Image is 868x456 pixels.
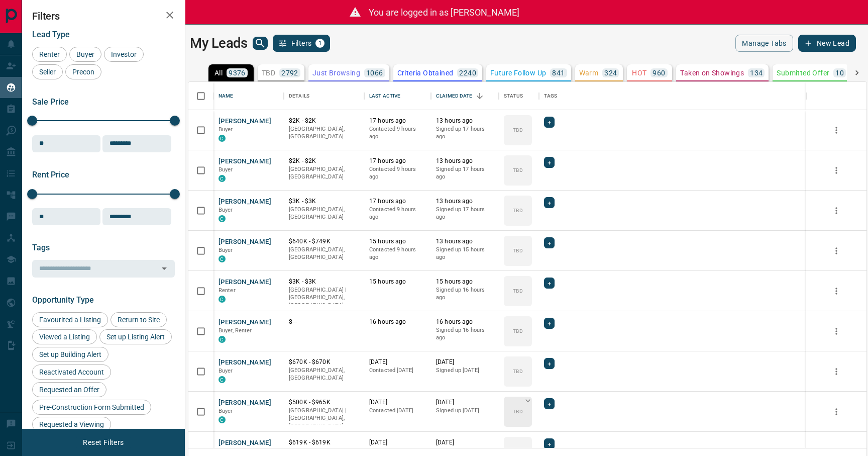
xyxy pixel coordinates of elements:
button: more [829,243,844,258]
div: condos.ca [219,215,226,222]
button: Filters1 [273,35,331,52]
p: TBD [513,408,522,415]
p: 13 hours ago [436,197,494,206]
div: Buyer [69,47,101,62]
p: HOT [632,69,646,76]
p: Taken on Showings [680,69,744,76]
p: [GEOGRAPHIC_DATA], [GEOGRAPHIC_DATA] [289,125,359,141]
div: Renter [32,47,67,62]
span: Requested a Viewing [36,420,107,428]
span: Renter [219,287,236,294]
p: 2792 [281,69,298,76]
p: Signed up 17 hours ago [436,165,494,181]
div: Favourited a Listing [32,312,108,327]
div: + [544,237,555,248]
p: $640K - $749K [289,237,359,246]
span: + [548,117,551,127]
h1: My Leads [190,35,248,51]
span: Buyer [219,166,233,173]
div: condos.ca [219,416,226,423]
div: Tags [539,82,806,110]
button: more [829,364,844,379]
button: search button [253,37,268,50]
span: Buyer [73,50,98,58]
div: Set up Listing Alert [99,329,172,344]
div: Requested an Offer [32,382,106,397]
span: + [548,157,551,167]
p: Contacted [DATE] [369,367,426,375]
button: [PERSON_NAME] [219,117,271,126]
p: [GEOGRAPHIC_DATA], [GEOGRAPHIC_DATA] [289,206,359,221]
span: Sale Price [32,97,69,107]
p: Contacted 9 hours ago [369,165,426,181]
span: + [548,238,551,248]
span: Buyer [219,207,233,213]
p: $3K - $3K [289,197,359,206]
button: [PERSON_NAME] [219,318,271,327]
div: + [544,318,555,329]
div: Last Active [369,82,400,110]
button: Open [157,261,171,276]
p: All [214,69,223,76]
p: TBD [262,69,275,76]
p: Warm [579,69,599,76]
span: + [548,198,551,208]
button: [PERSON_NAME] [219,358,271,368]
div: Precon [65,64,101,79]
span: 1 [316,40,323,47]
span: Tags [32,243,50,252]
p: 16 hours ago [436,318,494,326]
div: + [544,197,555,208]
p: 841 [552,69,565,76]
div: condos.ca [219,175,226,182]
div: condos.ca [219,376,226,383]
span: Opportunity Type [32,295,94,305]
span: + [548,318,551,328]
span: Buyer [219,126,233,133]
button: [PERSON_NAME] [219,278,271,287]
p: $670K - $670K [289,358,359,367]
p: Contacted 9 hours ago [369,125,426,141]
button: [PERSON_NAME] [219,197,271,207]
span: Buyer, Renter [219,327,252,334]
button: more [829,203,844,218]
div: Name [213,82,284,110]
span: Return to Site [114,316,163,324]
p: Signed up [DATE] [436,407,494,415]
p: Signed up [DATE] [436,447,494,455]
p: 16 hours ago [369,318,426,326]
div: condos.ca [219,255,226,262]
button: [PERSON_NAME] [219,237,271,247]
span: Requested an Offer [36,386,103,394]
p: 13 hours ago [436,157,494,165]
button: more [829,404,844,419]
p: TBD [513,327,522,335]
div: Pre-Construction Form Submitted [32,400,151,415]
span: You are logged in as [PERSON_NAME] [369,7,519,18]
span: Buyer [219,368,233,374]
div: Tags [544,82,558,110]
p: [GEOGRAPHIC_DATA], [GEOGRAPHIC_DATA] [289,367,359,382]
p: Signed up 16 hours ago [436,286,494,302]
p: [GEOGRAPHIC_DATA], [GEOGRAPHIC_DATA] [289,246,359,261]
div: Last Active [364,82,431,110]
p: TBD [513,287,522,295]
p: 15 hours ago [369,237,426,246]
div: Name [219,82,234,110]
p: $3K - $3K [289,278,359,286]
p: $2K - $2K [289,117,359,125]
span: Pre-Construction Form Submitted [36,403,148,411]
button: Reset Filters [76,434,130,451]
p: Signed up [DATE] [436,367,494,375]
div: Return to Site [111,312,167,327]
p: 960 [653,69,665,76]
p: Just Browsing [312,69,360,76]
span: Set up Listing Alert [103,333,168,341]
span: Reactivated Account [36,368,107,376]
div: Status [499,82,539,110]
p: 324 [604,69,617,76]
p: [DATE] [436,398,494,407]
span: Viewed a Listing [36,333,93,341]
div: Status [504,82,523,110]
div: Details [289,82,309,110]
